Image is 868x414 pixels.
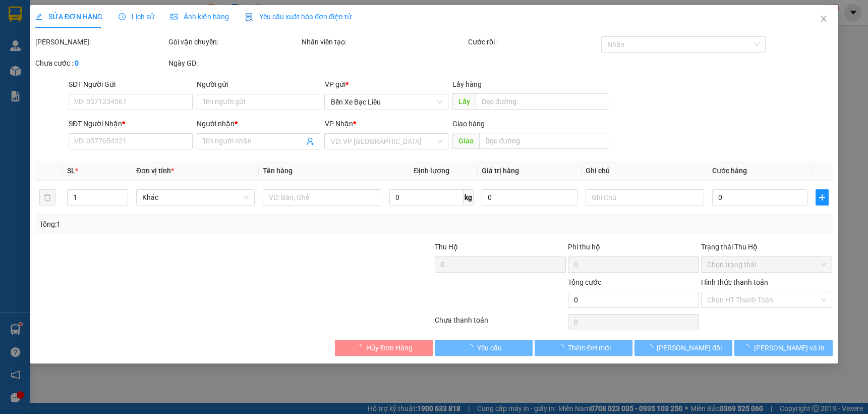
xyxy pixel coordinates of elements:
[69,118,193,129] div: SĐT Người Nhận
[5,35,192,47] li: 0946 508 595
[582,161,708,181] th: Ghi chú
[263,167,293,175] span: Tên hàng
[414,167,449,175] span: Định lượng
[5,22,192,35] li: 995 [PERSON_NAME]
[735,340,833,356] button: [PERSON_NAME] và In
[466,344,477,351] span: loading
[331,94,443,110] span: Bến Xe Bạc Liêu
[452,133,479,149] span: Giao
[435,340,533,356] button: Yêu cầu
[568,278,602,286] span: Tổng cước
[35,58,166,69] div: Chưa cước :
[170,13,229,21] span: Ảnh kiện hàng
[325,79,449,90] div: VP gửi
[635,340,733,356] button: [PERSON_NAME] đổi
[75,59,79,67] b: 0
[482,167,519,175] span: Giá trị hàng
[197,118,321,129] div: Người nhận
[702,278,769,286] label: Hình thức thanh toán
[477,342,502,353] span: Yêu cầu
[817,193,828,201] span: plus
[355,344,366,351] span: loading
[586,189,704,205] input: Ghi Chú
[307,137,315,145] span: user-add
[452,80,482,88] span: Lấy hàng
[35,13,42,20] span: edit
[816,189,829,205] button: plus
[568,342,611,353] span: Thêm ĐH mới
[646,344,657,351] span: loading
[302,36,466,47] div: Nhân viên tạo:
[476,93,608,110] input: Dọc đường
[245,13,352,21] span: Yêu cầu xuất hóa đơn điện tử
[39,189,55,205] button: delete
[168,36,300,47] div: Gói vận chuyển:
[58,24,66,32] span: environment
[366,342,413,353] span: Hủy Đơn Hàng
[69,79,193,90] div: SĐT Người Gửi
[568,241,700,256] div: Phí thu hộ
[452,120,485,128] span: Giao hàng
[245,13,253,21] img: icon
[39,219,335,230] div: Tổng: 1
[168,58,300,69] div: Ngày GD:
[754,342,825,353] span: [PERSON_NAME] và In
[142,190,249,205] span: Khác
[119,13,154,21] span: Lịch sử
[35,36,166,47] div: [PERSON_NAME]:
[452,93,476,110] span: Lấy
[464,189,474,205] span: kg
[809,5,838,33] button: Close
[434,315,567,332] div: Chưa thanh toán
[657,342,722,353] span: [PERSON_NAME] đổi
[435,243,458,251] span: Thu Hộ
[5,63,140,80] b: GỬI : Bến Xe Bạc Liêu
[197,79,321,90] div: Người gửi
[479,133,608,149] input: Dọc đường
[67,167,75,175] span: SL
[263,189,381,205] input: VD: Bàn, Ghế
[35,13,102,21] span: SỬA ĐƠN HÀNG
[708,257,827,272] span: Chọn trạng thái
[743,344,754,351] span: loading
[119,13,126,20] span: clock-circle
[335,340,433,356] button: Hủy Đơn Hàng
[325,120,353,128] span: VP Nhận
[58,7,134,19] b: Nhà Xe Hà My
[557,344,568,351] span: loading
[702,241,833,252] div: Trạng thái Thu Hộ
[170,13,178,20] span: picture
[820,15,828,23] span: close
[468,36,599,47] div: Cước rồi :
[712,167,747,175] span: Cước hàng
[136,167,174,175] span: Đơn vị tính
[535,340,633,356] button: Thêm ĐH mới
[58,37,66,45] span: phone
